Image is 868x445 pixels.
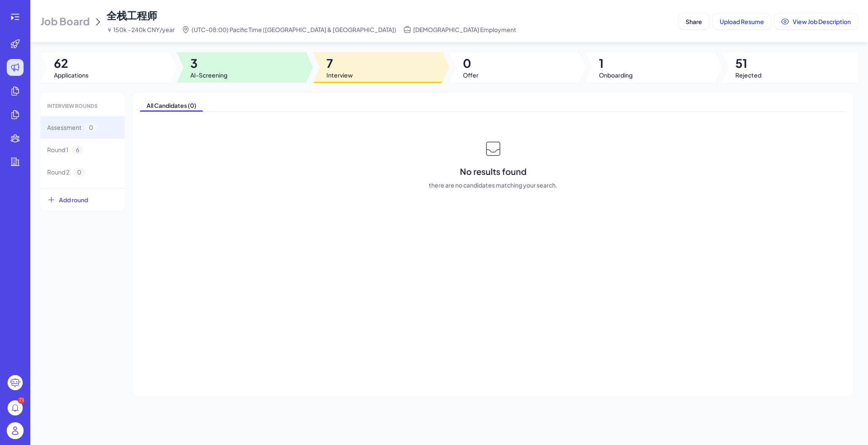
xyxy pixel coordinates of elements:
span: Assessment [47,123,81,132]
button: View Job Description [775,13,858,29]
span: 6 [72,145,83,154]
img: user_logo.png [7,422,24,439]
span: 7 [326,56,353,71]
span: 0 [463,56,478,71]
span: Rejected [735,71,761,79]
span: (UTC-08:00) Pacific Time ([GEOGRAPHIC_DATA] & [GEOGRAPHIC_DATA]) [192,25,396,34]
span: 1 [599,56,633,71]
span: Onboarding [599,71,633,79]
span: 51 [735,56,761,71]
span: Interview [326,71,353,79]
span: Round 2 [47,168,69,177]
span: 0 [73,168,85,177]
button: Share [678,13,709,29]
span: Job Board [40,14,90,28]
span: Add round [59,196,88,204]
span: 62 [54,56,88,71]
span: Upload Resume [720,18,764,25]
div: INTERVIEW ROUNDS [40,96,125,116]
span: Offer [463,71,478,79]
span: Share [686,18,702,25]
span: No results found [460,166,526,177]
span: All Candidates (0) [140,99,203,111]
button: Upload Resume [713,13,771,29]
span: [DEMOGRAPHIC_DATA] Employment [413,25,516,34]
span: 0 [85,123,97,132]
span: Applications [54,71,88,79]
span: 全栈工程师 [107,9,157,21]
span: Round 1 [47,145,68,154]
span: AI-Screening [190,71,227,79]
span: View Job Description [793,18,851,25]
span: there are no candidates matching your search. [429,181,557,189]
div: 71 [18,397,24,404]
span: ￥ 150k - 240k CNY/year [107,25,175,34]
span: 3 [190,56,227,71]
button: Add round [40,188,125,211]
